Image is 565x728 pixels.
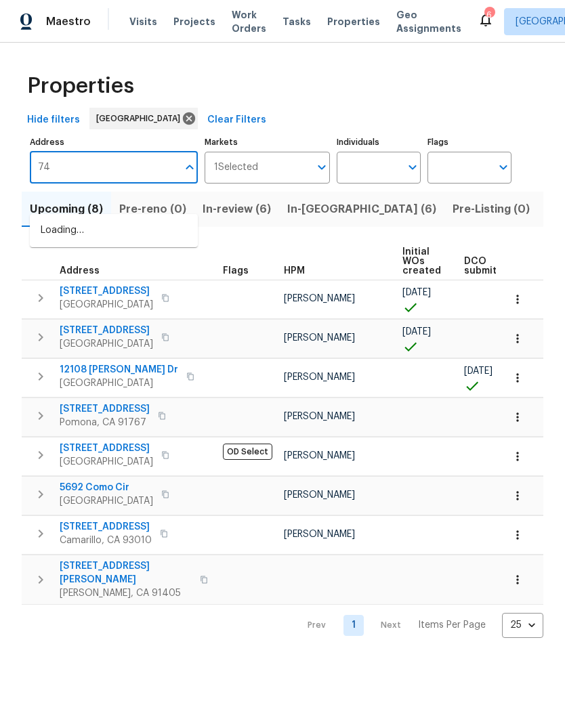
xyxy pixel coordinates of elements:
span: 1 Selected [214,162,258,173]
div: 6 [484,8,494,22]
span: [PERSON_NAME] [284,333,355,343]
span: Clear Filters [207,112,266,129]
span: Pre-Listing (0) [453,200,530,219]
span: In-review (6) [203,200,271,219]
span: [PERSON_NAME] [284,490,355,500]
span: Properties [27,79,134,93]
button: Open [403,158,422,177]
span: [GEOGRAPHIC_DATA] [60,455,153,469]
span: [PERSON_NAME] [284,294,355,303]
span: Work Orders [232,8,266,35]
span: [PERSON_NAME], CA 91405 [60,586,192,600]
span: [GEOGRAPHIC_DATA] [60,377,178,390]
span: Tasks [282,17,311,26]
span: 5692 Como Cir [60,481,153,494]
span: [STREET_ADDRESS] [60,520,152,534]
span: Upcoming (8) [30,200,103,219]
span: [GEOGRAPHIC_DATA] [60,298,153,312]
span: DCO submitted [464,257,513,276]
span: Maestro [46,15,91,28]
span: [DATE] [402,327,431,337]
span: [DATE] [402,288,431,297]
span: [PERSON_NAME] [284,451,355,461]
span: [GEOGRAPHIC_DATA] [60,494,153,508]
span: Properties [327,15,380,28]
span: [STREET_ADDRESS] [60,442,153,455]
span: [DATE] [464,366,493,376]
span: OD Select [223,444,272,460]
a: Goto page 1 [343,615,364,636]
span: Initial WOs created [402,247,441,276]
input: Search ... [30,152,177,184]
span: Geo Assignments [396,8,461,35]
span: [STREET_ADDRESS] [60,324,153,337]
span: [STREET_ADDRESS] [60,402,150,416]
span: Camarillo, CA 93010 [60,534,152,547]
p: Items Per Page [418,618,486,632]
span: [GEOGRAPHIC_DATA] [96,112,186,125]
span: [STREET_ADDRESS] [60,284,153,298]
label: Markets [205,138,331,146]
span: Pre-reno (0) [119,200,186,219]
span: Visits [129,15,157,28]
span: Address [60,266,100,276]
div: 25 [502,607,543,643]
span: Projects [173,15,215,28]
button: Close [180,158,199,177]
div: [GEOGRAPHIC_DATA] [89,108,198,129]
div: Loading… [30,214,198,247]
span: Hide filters [27,112,80,129]
label: Address [30,138,198,146]
button: Open [494,158,513,177]
label: Individuals [337,138,421,146]
span: [PERSON_NAME] [284,372,355,382]
span: [STREET_ADDRESS][PERSON_NAME] [60,559,192,586]
span: Flags [223,266,249,276]
button: Hide filters [22,108,85,133]
span: Pomona, CA 91767 [60,416,150,429]
button: Open [312,158,331,177]
label: Flags [427,138,511,146]
button: Clear Filters [202,108,272,133]
span: 12108 [PERSON_NAME] Dr [60,363,178,377]
span: HPM [284,266,305,276]
nav: Pagination Navigation [295,613,543,638]
span: [PERSON_NAME] [284,412,355,421]
span: [PERSON_NAME] [284,530,355,539]
span: In-[GEOGRAPHIC_DATA] (6) [287,200,436,219]
span: [GEOGRAPHIC_DATA] [60,337,153,351]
